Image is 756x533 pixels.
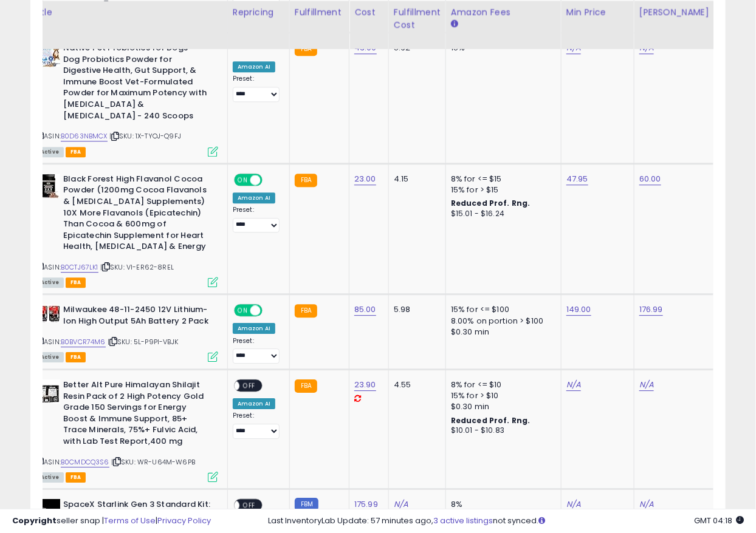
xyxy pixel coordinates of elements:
div: Preset: [233,337,280,364]
div: $15.01 - $16.24 [451,209,552,219]
b: Native Pet Probiotics for Dogs - Dog Probiotics Powder for Digestive Health, Gut Support, & Immun... [63,42,211,124]
div: Amazon AI [233,323,275,334]
div: Preset: [233,75,280,101]
span: FBA [66,352,86,362]
span: All listings currently available for purchase on Amazon [36,352,64,362]
div: 15% for > $15 [451,185,552,195]
a: 176.99 [639,304,663,316]
span: ON [235,174,250,185]
div: 8% for <= $10 [451,379,552,390]
span: | SKU: 5L-P9PI-VBJK [108,337,178,347]
div: 15% for <= $100 [451,304,552,315]
div: Title [33,5,222,18]
a: N/A [566,379,581,391]
a: B0BVCR74M6 [61,337,106,347]
small: FBA [295,174,317,187]
span: OFF [261,305,280,316]
strong: Copyright [12,515,57,526]
span: ON [235,305,250,316]
span: FBA [66,147,86,157]
div: Cost [354,5,383,18]
div: Amazon Fees [451,5,556,18]
small: FBA [295,379,317,393]
b: Reduced Prof. Rng. [451,415,531,426]
b: Better Alt Pure Himalayan Shilajit Resin Pack of 2 High Potency Gold Grade 150 Servings for Energ... [63,379,211,450]
b: Milwaukee 48-11-2450 12V Lithium-Ion High Output 5Ah Battery 2 Pack [63,304,211,330]
div: Fulfillment Cost [394,5,441,31]
span: FBA [66,472,86,483]
div: Preset: [233,206,280,233]
img: 41+hxmSeVeL._SL40_.jpg [36,174,60,198]
div: 5.98 [394,304,436,315]
div: 4.15 [394,174,436,185]
span: 2025-09-11 04:18 GMT [694,515,744,526]
a: 85.00 [354,304,376,316]
a: 23.00 [354,173,376,185]
div: Fulfillment [295,5,344,18]
div: Preset: [233,412,280,438]
div: Repricing [233,5,284,18]
b: Black Forest High Flavanol Cocoa Powder (1200mg Cocoa Flavanols & [MEDICAL_DATA] Supplements) 10X... [63,174,211,256]
div: Amazon AI [233,398,275,409]
img: 41W5ThxpLqL._SL40_.jpg [36,304,60,322]
a: Terms of Use [104,515,156,526]
img: 51PqhXRNImL._SL40_.jpg [36,42,60,67]
span: All listings currently available for purchase on Amazon [36,277,64,288]
span: OFF [239,381,259,391]
a: 23.90 [354,379,376,391]
div: [PERSON_NAME] [639,5,712,18]
div: $0.30 min [451,401,552,412]
span: FBA [66,277,86,288]
div: 8% for <= $15 [451,174,552,185]
span: | SKU: VI-ER62-8REL [100,262,174,272]
a: B0CMDCQ3S6 [61,457,109,467]
div: Amazon AI [233,192,275,203]
div: Min Price [566,5,629,18]
small: Amazon Fees. [451,18,458,29]
span: | SKU: WR-U64M-W6PB [111,457,195,467]
span: | SKU: 1X-TYOJ-Q9FJ [109,131,181,141]
div: Amazon AI [233,61,275,72]
a: B0CTJ67LK1 [61,262,98,273]
div: $0.30 min [451,327,552,338]
b: Reduced Prof. Rng. [451,198,531,208]
a: 3 active listings [433,515,493,526]
img: 41Ztx-vowrL._SL40_.jpg [36,379,60,404]
a: 47.95 [566,173,588,185]
div: seller snap | | [12,515,211,527]
div: 4.55 [394,379,436,390]
span: All listings currently available for purchase on Amazon [36,147,64,157]
a: Privacy Policy [157,515,211,526]
div: 15% for > $10 [451,390,552,401]
div: ASIN: [36,304,218,361]
div: Last InventoryLab Update: 57 minutes ago, not synced. [268,515,744,527]
div: 8.00% on portion > $100 [451,316,552,327]
span: All listings currently available for purchase on Amazon [36,472,64,483]
a: 60.00 [639,173,661,185]
a: N/A [639,379,654,391]
a: 149.00 [566,304,591,316]
small: FBA [295,304,317,317]
div: $10.01 - $10.83 [451,426,552,436]
a: B0D63NBMCX [61,131,108,141]
small: FBA [295,42,317,56]
span: OFF [261,174,280,185]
